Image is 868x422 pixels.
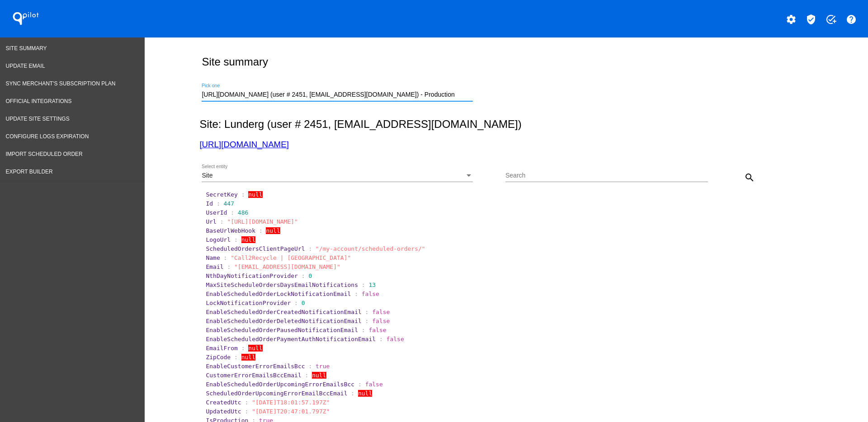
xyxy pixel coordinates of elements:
[202,172,473,179] mat-select: Select entity
[206,318,361,324] span: EnableScheduledOrderDeletedNotificationEmail
[312,372,326,379] span: null
[199,118,809,131] h2: Site: Lunderg (user # 2451, [EMAIL_ADDRESS][DOMAIN_NAME])
[202,172,212,179] span: Site
[206,263,223,270] span: Email
[241,191,245,198] span: :
[362,281,365,288] span: :
[302,300,305,306] span: 0
[234,236,238,243] span: :
[206,390,347,397] span: ScheduledOrderUpcomingErrorEmailBccEmail
[6,116,70,122] span: Update Site Settings
[354,291,358,297] span: :
[206,209,227,216] span: UserId
[220,218,224,225] span: :
[505,172,708,179] input: Search
[6,45,47,52] span: Site Summary
[308,272,312,279] span: 0
[846,14,857,25] mat-icon: help
[206,291,351,297] span: EnableScheduledOrderLockNotificationEmail
[206,336,376,342] span: EnableScheduledOrderPaymentAuthNotificationEmail
[206,399,241,406] span: CreatedUtc
[806,14,816,25] mat-icon: verified_user
[206,236,231,243] span: LogoUrl
[206,272,298,279] span: NthDayNotificationProvider
[206,281,358,288] span: MaxSiteScheduleOrdersDaysEmailNotifications
[252,399,330,406] span: "[DATE]T18:01:57.197Z"
[238,209,248,216] span: 486
[206,408,241,415] span: UpdatedUtc
[362,291,379,297] span: false
[358,390,372,397] span: null
[744,172,755,183] mat-icon: search
[6,151,83,157] span: Import Scheduled Order
[365,381,383,388] span: false
[316,363,330,370] span: true
[351,390,354,397] span: :
[227,263,231,270] span: :
[368,327,386,333] span: false
[372,309,390,315] span: false
[206,354,231,361] span: ZipCode
[199,140,288,149] a: [URL][DOMAIN_NAME]
[206,227,255,234] span: BaseUrlWebHook
[826,14,836,25] mat-icon: add_task
[6,98,72,104] span: Official Integrations
[294,300,298,306] span: :
[308,363,312,370] span: :
[234,354,238,361] span: :
[217,200,220,207] span: :
[248,191,262,198] span: null
[206,372,301,379] span: CustomerErrorEmailsBccEmail
[206,345,237,352] span: EmailFrom
[241,354,255,361] span: null
[358,381,362,388] span: :
[365,309,369,315] span: :
[231,254,351,261] span: "Call2Recycle | [GEOGRAPHIC_DATA]"
[206,363,305,370] span: EnableCustomerErrorEmailsBcc
[234,263,340,270] span: "[EMAIL_ADDRESS][DOMAIN_NAME]"
[6,169,53,175] span: Export Builder
[227,218,298,225] span: "[URL][DOMAIN_NAME]"
[224,254,227,261] span: :
[368,281,376,288] span: 13
[206,200,213,207] span: Id
[248,345,262,352] span: null
[252,408,330,415] span: "[DATE]T20:47:01.797Z"
[206,254,220,261] span: Name
[206,218,216,225] span: Url
[308,245,312,252] span: :
[231,209,234,216] span: :
[224,200,234,207] span: 447
[206,191,237,198] span: SecretKey
[302,272,305,279] span: :
[245,408,249,415] span: :
[372,318,390,324] span: false
[6,80,116,87] span: Sync Merchant's Subscription Plan
[316,245,425,252] span: "/my-account/scheduled-orders/"
[387,336,404,342] span: false
[266,227,280,234] span: null
[206,245,305,252] span: ScheduledOrdersClientPageUrl
[6,133,89,140] span: Configure logs expiration
[202,91,473,98] input: Number
[206,327,358,333] span: EnableScheduledOrderPausedNotificationEmail
[8,9,44,28] h1: QPilot
[206,309,361,315] span: EnableScheduledOrderCreatedNotificationEmail
[206,300,291,306] span: LockNotificationProvider
[206,381,354,388] span: EnableScheduledOrderUpcomingErrorEmailsBcc
[202,56,268,68] h2: Site summary
[365,318,369,324] span: :
[245,399,249,406] span: :
[259,227,263,234] span: :
[379,336,383,342] span: :
[786,14,797,25] mat-icon: settings
[6,63,45,69] span: Update Email
[241,345,245,352] span: :
[362,327,365,333] span: :
[305,372,309,379] span: :
[241,236,255,243] span: null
